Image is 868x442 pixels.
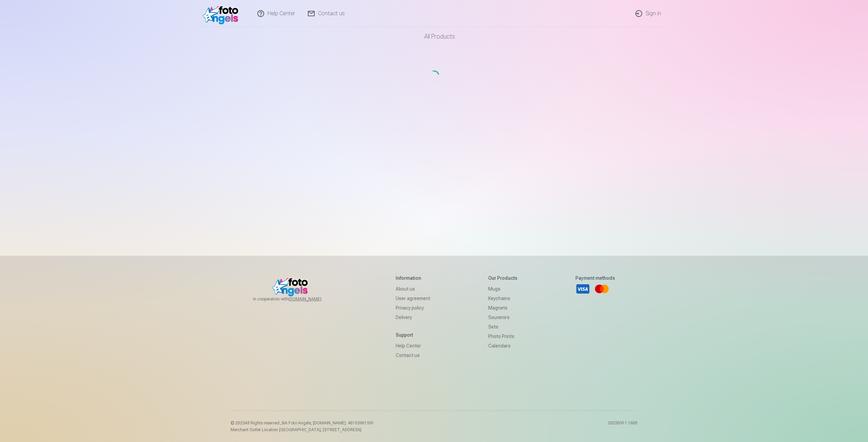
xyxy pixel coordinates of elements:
[396,313,430,322] a: Delivery
[594,281,609,296] a: Mastercard
[396,303,430,313] a: Privacy policy
[396,275,430,281] h5: Information
[281,421,374,425] span: SIA Foto Angels, [DOMAIN_NAME]. 40103901591
[575,281,590,296] a: Visa
[396,351,430,360] a: Contact us
[396,294,430,303] a: User agreement
[488,284,517,294] a: Mugs
[608,420,637,433] p: 20250911.1600
[396,341,430,351] a: Help Center
[253,296,338,302] span: In cooperation with
[289,296,338,302] a: [DOMAIN_NAME]
[405,27,463,46] a: All products
[488,303,517,313] a: Magnets
[575,275,615,281] h5: Payment methods
[203,3,242,24] img: /fa1
[396,332,430,338] h5: Support
[231,420,374,426] p: © 2025 All Rights reserved. ,
[231,427,374,433] p: Merchant Outlet Location [GEOGRAPHIC_DATA], [STREET_ADDRESS]
[396,284,430,294] a: About us
[488,275,517,281] h5: Our products
[488,332,517,341] a: Photo prints
[488,322,517,332] a: Sets
[488,313,517,322] a: Souvenirs
[488,341,517,351] a: Calendars
[488,294,517,303] a: Keychains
